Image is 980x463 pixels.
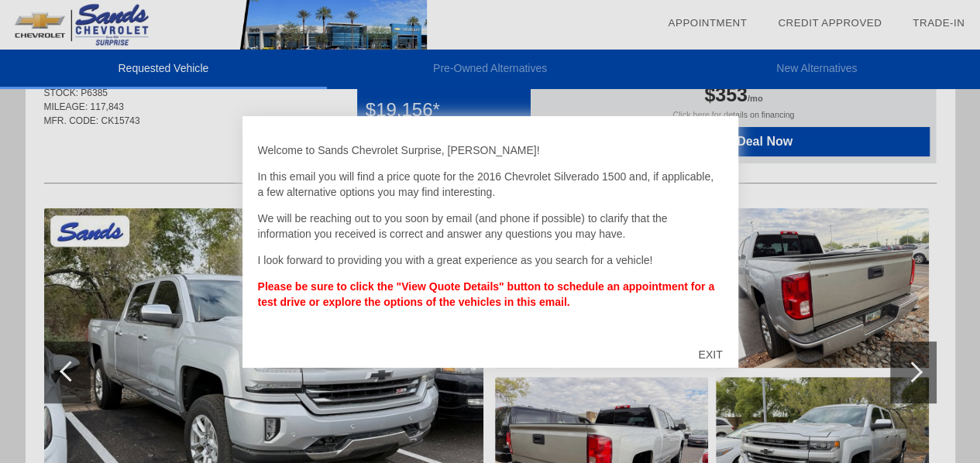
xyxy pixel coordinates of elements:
[668,17,747,29] a: Appointment
[258,280,714,308] strong: Please be sure to click the "View Quote Details" button to schedule an appointment for a test dri...
[913,17,965,29] a: Trade-In
[778,17,882,29] a: Credit Approved
[258,211,723,242] p: We will be reaching out to you soon by email (and phone if possible) to clarify that the informat...
[258,169,723,200] p: In this email you will find a price quote for the 2016 Chevrolet Silverado 1500 and, if applicabl...
[258,252,723,268] p: I look forward to providing you with a great experience as you search for a vehicle!
[258,142,723,158] p: Welcome to Sands Chevrolet Surprise, [PERSON_NAME]!
[683,331,738,378] div: EXIT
